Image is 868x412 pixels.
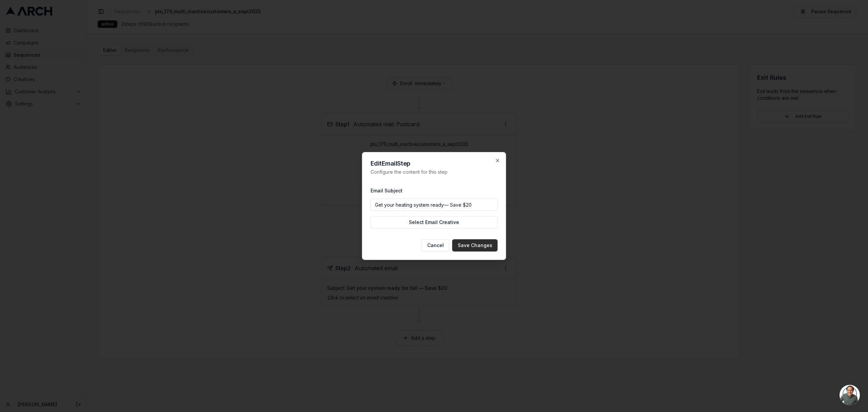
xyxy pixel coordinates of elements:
input: Enter email subject line [371,199,498,211]
h2: Edit Email Step [371,161,498,167]
button: Cancel [421,239,450,251]
label: Email Subject [371,188,402,193]
button: Select Email Creative [371,216,498,228]
button: Save Changes [452,239,498,251]
p: Configure the content for this step [371,169,498,175]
